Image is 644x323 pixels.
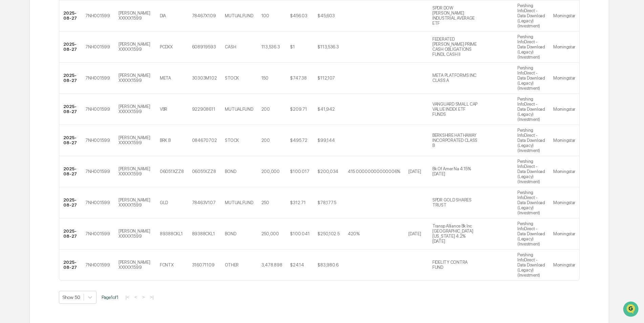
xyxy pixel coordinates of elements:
[286,63,314,94] td: $747.38
[513,31,549,63] td: Pershing InfoDirect - Data Download (Legacy) (Investment)
[221,0,257,31] td: MUTUALFUND
[188,94,221,125] td: 922908611
[286,125,314,156] td: $495.72
[513,250,549,280] td: Pershing InfoDirect - Data Download (Legacy) (Investment)
[14,85,44,92] span: Preclearance
[286,31,314,63] td: $1
[81,125,114,156] td: 7NH001599
[188,187,221,218] td: 78463V107
[221,187,257,218] td: MUTUALFUND
[257,125,286,156] td: 200
[188,156,221,187] td: 06051XZZ8
[114,63,156,94] td: [PERSON_NAME] XXXXX1599
[428,0,483,31] td: SPDR DOW [PERSON_NAME] INDUSTRIAL AVERAGE ETF
[114,0,156,31] td: [PERSON_NAME] XXXXX1599
[257,63,286,94] td: 150
[156,218,188,250] td: 89388CKL1
[59,125,81,156] td: 2025-08-27
[156,156,188,187] td: 06051XZZ8
[257,250,286,280] td: 3,478.898
[132,294,139,300] button: <
[428,94,483,125] td: VANGUARD SMALL CAP VALUE INDEX ETF FUNDS
[513,63,549,94] td: Pershing InfoDirect - Data Download (Legacy) (Investment)
[81,187,114,218] td: 7NH001599
[81,156,114,187] td: 7NH001599
[513,94,549,125] td: Pershing InfoDirect - Data Download (Legacy) (Investment)
[188,63,221,94] td: 30303M102
[156,63,188,94] td: META
[404,218,428,250] td: [DATE]
[286,218,314,250] td: $100.041
[513,218,549,250] td: Pershing InfoDirect - Data Download (Legacy) (Investment)
[428,31,483,63] td: FEDERATED [PERSON_NAME] PRIME CASH OBLIGATIONS FUNDL CASH II
[18,31,112,38] input: Clear
[286,187,314,218] td: $312.71
[114,31,156,63] td: [PERSON_NAME] XXXXX1599
[257,156,286,187] td: 200,000
[314,218,344,250] td: $250,102.5
[314,94,344,125] td: $41,942
[59,187,81,218] td: 2025-08-27
[314,187,344,218] td: $78,177.5
[7,86,12,91] div: 🖐️
[59,63,81,94] td: 2025-08-27
[286,0,314,31] td: $456.03
[148,294,155,300] button: >|
[114,218,156,250] td: [PERSON_NAME] XXXXX1599
[257,94,286,125] td: 200
[428,125,483,156] td: BERKSHIRE HATHAWAY INCORPORATED CLASS B
[115,54,123,62] button: Start new chat
[114,94,156,125] td: [PERSON_NAME] XXXXX1599
[59,0,81,31] td: 2025-08-27
[344,156,404,187] td: 415.00000000000006%
[114,250,156,280] td: [PERSON_NAME] XXXXX1599
[257,187,286,218] td: 250
[513,0,549,31] td: Pershing InfoDirect - Data Download (Legacy) (Investment)
[314,63,344,94] td: $112,107
[549,94,579,125] td: Morningstar
[67,115,82,120] span: Pylon
[48,114,82,120] a: Powered byPylon
[286,250,314,280] td: $24.14
[549,187,579,218] td: Morningstar
[221,250,257,280] td: OTHER
[549,125,579,156] td: Morningstar
[314,125,344,156] td: $99,144
[81,31,114,63] td: 7NH001599
[428,218,483,250] td: Transp Alliance Bk Inc [GEOGRAPHIC_DATA][US_STATE] 4.2% [DATE]
[221,125,257,156] td: STOCK
[7,14,123,25] p: How can we help?
[156,187,188,218] td: GLD
[140,294,147,300] button: >
[81,218,114,250] td: 7NH001599
[156,250,188,280] td: FCNTX
[549,0,579,31] td: Morningstar
[156,125,188,156] td: BRK B
[4,83,46,95] a: 🖐️Preclearance
[23,52,111,59] div: Start new chat
[102,295,119,300] span: Page 1 of 1
[286,94,314,125] td: $209.71
[622,301,641,319] iframe: Open customer support
[221,63,257,94] td: STOCK
[549,218,579,250] td: Morningstar
[549,63,579,94] td: Morningstar
[286,156,314,187] td: $100.017
[257,218,286,250] td: 250,000
[114,125,156,156] td: [PERSON_NAME] XXXXX1599
[59,94,81,125] td: 2025-08-27
[257,0,286,31] td: 100
[81,250,114,280] td: 7NH001599
[314,156,344,187] td: $200,034
[59,218,81,250] td: 2025-08-27
[7,52,19,64] img: 1746055101610-c473b297-6a78-478c-a979-82029cc54cd1
[404,156,428,187] td: [DATE]
[428,63,483,94] td: META PLATFORMS INC CLASS A
[156,31,188,63] td: PCDXX
[188,0,221,31] td: 78467X109
[4,95,45,108] a: 🔎Data Lookup
[114,187,156,218] td: [PERSON_NAME] XXXXX1599
[46,83,87,95] a: 🗄️Attestations
[23,59,86,64] div: We're available if you need us!
[221,31,257,63] td: CASH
